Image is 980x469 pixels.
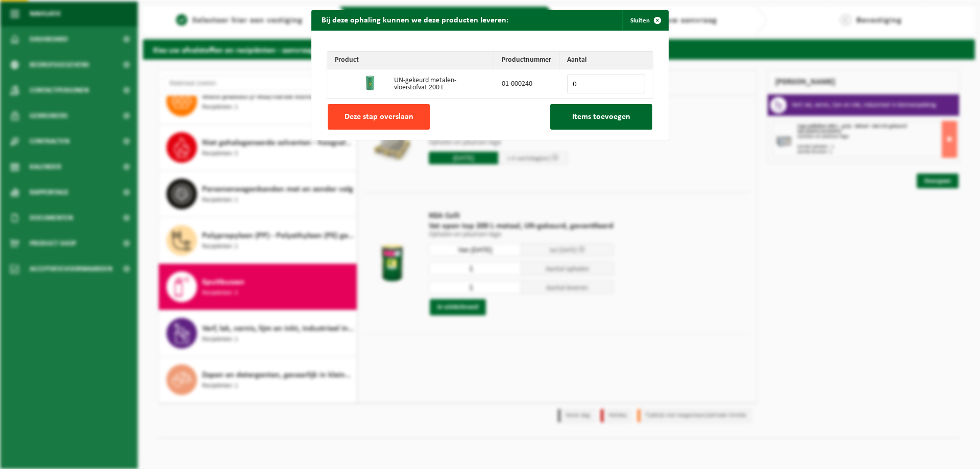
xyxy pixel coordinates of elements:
[328,104,430,130] button: Deze stap overslaan
[362,75,379,91] img: 01-000240
[386,69,494,98] td: UN-gekeurd metalen-vloeistofvat 200 L
[572,113,630,121] span: Items toevoegen
[327,52,494,69] th: Product
[345,113,413,121] span: Deze stap overslaan
[559,52,653,69] th: Aantal
[550,104,652,130] button: Items toevoegen
[311,10,519,30] h2: Bij deze ophaling kunnen we deze producten leveren:
[494,69,559,98] td: 01-000240
[622,10,668,31] button: Sluiten
[494,52,559,69] th: Productnummer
